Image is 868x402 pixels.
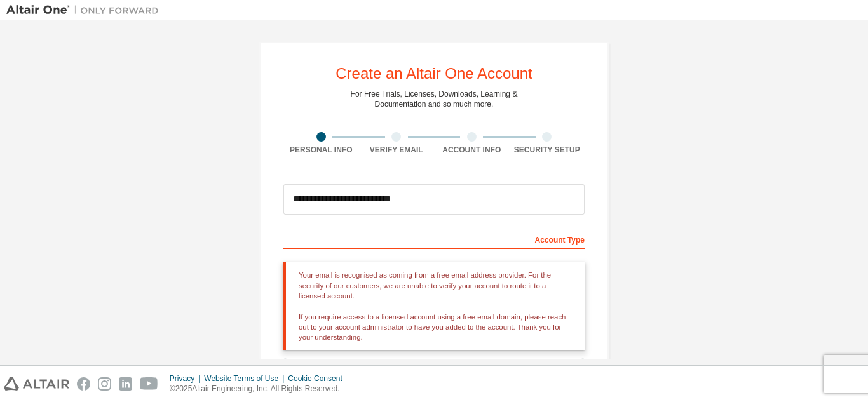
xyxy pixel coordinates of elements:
[204,373,288,384] div: Website Terms of Use
[283,229,585,249] div: Account Type
[359,145,435,155] div: Verify Email
[77,377,90,391] img: facebook.svg
[434,145,510,155] div: Account Info
[510,145,585,155] div: Security Setup
[351,89,518,109] div: For Free Trials, Licenses, Downloads, Learning & Documentation and so much more.
[4,377,69,391] img: altair_logo.svg
[283,262,585,350] div: Your email is recognised as coming from a free email address provider. For the security of our cu...
[98,377,111,391] img: instagram.svg
[336,66,532,81] div: Create an Altair One Account
[119,377,132,391] img: linkedin.svg
[140,377,158,391] img: youtube.svg
[283,145,359,155] div: Personal Info
[6,4,165,17] img: Altair One
[170,384,350,394] p: © 2025 Altair Engineering, Inc. All Rights Reserved.
[170,373,204,384] div: Privacy
[288,373,349,384] div: Cookie Consent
